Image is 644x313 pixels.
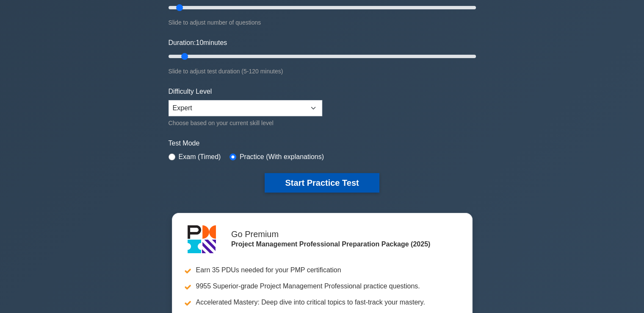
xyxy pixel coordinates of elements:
label: Duration: minutes [169,38,227,48]
label: Test Mode [169,138,476,148]
span: 10 [196,39,203,46]
div: Slide to adjust number of questions [169,17,476,28]
div: Slide to adjust test duration (5-120 minutes) [169,66,476,76]
div: Choose based on your current skill level [169,118,322,128]
label: Practice (With explanations) [240,152,324,162]
label: Exam (Timed) [179,152,221,162]
label: Difficulty Level [169,87,212,97]
button: Start Practice Test [265,173,379,193]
